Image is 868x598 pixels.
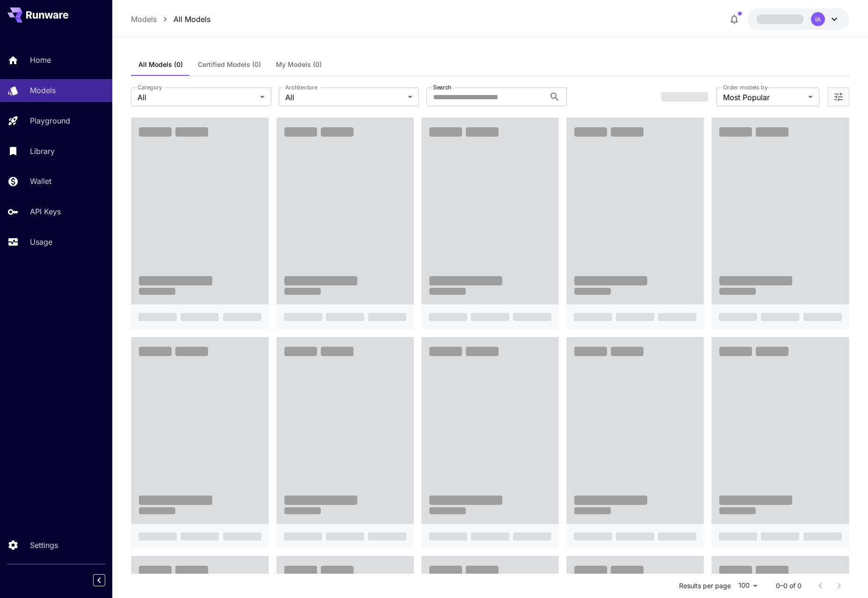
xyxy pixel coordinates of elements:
[30,540,58,551] p: Settings
[198,60,261,69] span: Certified Models (0)
[30,85,56,96] p: Models
[30,54,51,66] p: Home
[30,175,51,187] p: Wallet
[735,579,761,592] div: 100
[723,83,767,91] label: Order models by
[833,91,844,103] button: Open more filters
[93,574,105,586] button: Collapse sidebar
[30,146,55,157] p: Library
[679,581,731,591] p: Results per page
[747,8,849,30] button: IA
[723,92,804,103] span: Most Popular
[776,581,802,591] p: 0–0 of 0
[100,572,112,589] div: Collapse sidebar
[285,92,404,103] span: All
[30,236,52,248] p: Usage
[30,115,70,126] p: Playground
[137,92,256,103] span: All
[131,14,210,25] nav: breadcrumb
[276,60,322,69] span: My Models (0)
[131,14,157,25] a: Models
[174,14,210,25] a: All Models
[137,83,162,91] label: Category
[138,60,183,69] span: All Models (0)
[30,206,61,217] p: API Keys
[811,12,825,26] div: IA
[433,83,451,91] label: Search
[285,83,317,91] label: Architecture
